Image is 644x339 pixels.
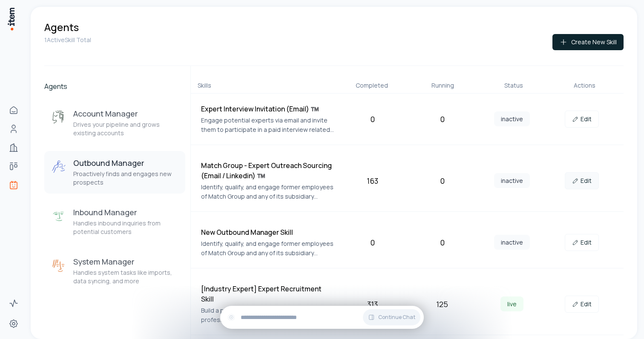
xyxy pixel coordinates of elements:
[44,250,185,292] button: System ManagerSystem ManagerHandles system tasks like imports, data syncing, and more
[201,227,334,237] h4: New Outbound Manager Skill
[378,314,415,321] span: Continue Chat
[494,173,530,188] span: inactive
[201,182,334,201] p: Identify, qualify, and engage former employees of Match Group and any of its subsidiary brands (e...
[51,258,66,273] img: System Manager
[565,172,599,189] a: Edit
[44,200,185,243] button: Inbound ManagerInbound ManagerHandles inbound inquiries from potential customers
[552,81,617,90] div: Actions
[73,268,178,285] p: Handles system tasks like imports, data syncing, and more
[73,219,178,236] p: Handles inbound inquiries from potential customers
[44,151,185,194] button: Outbound ManagerOutbound ManagerProactively finds and engages new prospects
[5,102,22,119] a: Home
[44,102,185,144] button: Account ManagerAccount ManagerDrives your pipeline and grows existing accounts
[500,296,523,311] span: live
[341,175,404,187] div: 163
[411,113,474,125] div: 0
[198,81,333,90] div: Skills
[411,175,474,187] div: 0
[5,177,22,194] a: Agents
[339,81,404,90] div: Completed
[201,160,334,181] h4: Match Group - Expert Outreach Sourcing (Email / Linkedin) ™️
[7,7,15,31] img: Item Brain Logo
[494,235,530,250] span: inactive
[201,239,334,258] p: Identify, qualify, and engage former employees of Match Group and any of its subsidiary brands (e...
[494,111,530,126] span: inactive
[5,120,22,137] a: People
[73,170,178,187] p: Proactively finds and engages new prospects
[51,110,66,125] img: Account Manager
[73,120,178,137] p: Drives your pipeline and grows existing accounts
[44,20,79,34] h1: Agents
[73,207,178,217] h3: Inbound Manager
[341,113,404,125] div: 0
[51,209,66,224] img: Inbound Manager
[5,315,22,332] a: Settings
[73,108,178,119] h3: Account Manager
[73,256,178,267] h3: System Manager
[565,234,599,251] a: Edit
[73,158,178,168] h3: Outbound Manager
[201,306,334,325] p: Build a pool of experienced product design professionals to evaluate Figma's competitive position...
[565,111,599,128] a: Edit
[5,139,22,156] a: Companies
[220,306,424,329] div: Continue Chat
[363,309,420,325] button: Continue Chat
[201,104,334,114] h4: Expert Interview Invitation (Email) ™️
[565,296,599,313] a: Edit
[44,36,91,44] p: 1 Active Skill Total
[5,158,22,175] a: Deals
[5,295,22,312] a: Activity
[482,81,546,90] div: Status
[341,236,404,248] div: 0
[552,34,624,50] button: Create New Skill
[201,284,334,304] h4: [Industry Expert] Expert Recruitment Skill
[411,236,474,248] div: 0
[411,81,475,90] div: Running
[201,116,334,134] p: Engage potential experts via email and invite them to participate in a paid interview related to ...
[341,298,404,310] div: 313
[44,81,185,91] h2: Agents
[51,160,66,175] img: Outbound Manager
[411,298,474,310] div: 125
